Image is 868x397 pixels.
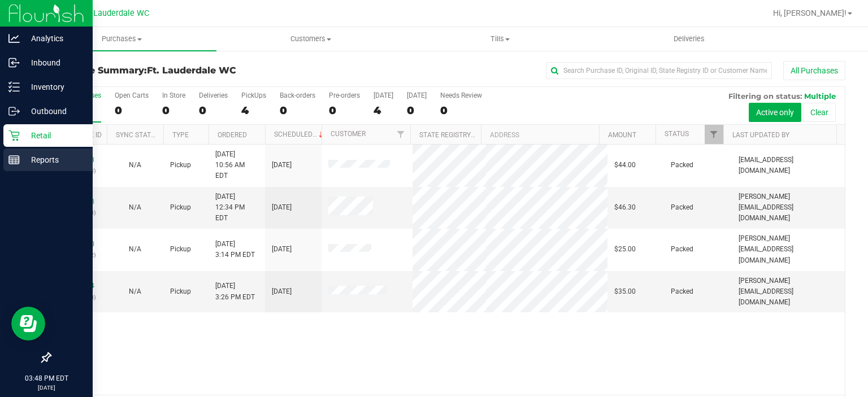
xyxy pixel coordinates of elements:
[129,287,141,295] span: Not Applicable
[739,155,838,176] span: [EMAIL_ADDRESS][DOMAIN_NAME]
[215,191,258,224] span: [DATE] 12:34 PM EDT
[658,34,720,44] span: Deliveries
[272,160,292,171] span: [DATE]
[783,61,845,80] button: All Purchases
[11,307,45,341] iframe: Resource center
[614,160,636,171] span: $44.00
[215,239,255,260] span: [DATE] 3:14 PM EDT
[8,57,20,68] inline-svg: Inbound
[20,153,88,167] p: Reports
[272,286,292,297] span: [DATE]
[546,62,772,79] input: Search Purchase ID, Original ID, State Registry ID or Customer Name...
[170,244,191,255] span: Pickup
[272,244,292,255] span: [DATE]
[272,202,292,213] span: [DATE]
[115,91,149,99] div: Open Carts
[614,244,636,255] span: $25.00
[5,383,88,392] p: [DATE]
[199,91,228,99] div: Deliveries
[215,281,255,302] span: [DATE] 3:26 PM EDT
[129,203,141,211] span: Not Applicable
[440,91,482,99] div: Needs Review
[739,233,838,266] span: [PERSON_NAME][EMAIL_ADDRESS][DOMAIN_NAME]
[81,8,149,18] span: Ft. Lauderdale WC
[8,154,20,165] inline-svg: Reports
[129,202,141,213] button: N/A
[419,131,479,139] a: State Registry ID
[280,91,315,99] div: Back-orders
[773,8,847,18] span: Hi, [PERSON_NAME]!
[407,91,427,99] div: [DATE]
[162,91,185,99] div: In Store
[274,130,325,138] a: Scheduled
[162,104,185,117] div: 0
[374,91,393,99] div: [DATE]
[20,129,88,142] p: Retail
[392,125,410,144] a: Filter
[594,27,784,51] a: Deliveries
[374,104,393,117] div: 4
[20,104,88,118] p: Outbound
[407,104,427,117] div: 0
[147,65,236,76] span: Ft. Lauderdale WC
[115,104,149,117] div: 0
[170,286,191,297] span: Pickup
[803,103,836,122] button: Clear
[8,81,20,93] inline-svg: Inventory
[27,27,216,51] a: Purchases
[665,130,689,138] a: Status
[406,34,594,44] span: Tills
[8,130,20,141] inline-svg: Retail
[739,276,838,308] span: [PERSON_NAME][EMAIL_ADDRESS][DOMAIN_NAME]
[732,131,789,139] a: Last Updated By
[170,202,191,213] span: Pickup
[20,56,88,69] p: Inbound
[216,27,406,51] a: Customers
[129,160,141,171] button: N/A
[280,104,315,117] div: 0
[8,33,20,44] inline-svg: Analytics
[172,131,189,139] a: Type
[129,286,141,297] button: N/A
[329,91,360,99] div: Pre-orders
[614,202,636,213] span: $46.30
[705,125,723,144] a: Filter
[804,91,836,101] span: Multiple
[27,34,216,44] span: Purchases
[5,373,88,383] p: 03:48 PM EDT
[671,202,693,213] span: Packed
[728,91,802,101] span: Filtering on status:
[116,131,159,139] a: Sync Status
[614,286,636,297] span: $35.00
[129,161,141,169] span: Not Applicable
[218,131,247,139] a: Ordered
[608,131,636,139] a: Amount
[329,104,360,117] div: 0
[241,104,266,117] div: 4
[215,149,258,182] span: [DATE] 10:56 AM EDT
[331,130,366,138] a: Customer
[749,103,801,122] button: Active only
[170,160,191,171] span: Pickup
[671,244,693,255] span: Packed
[241,91,266,99] div: PickUps
[129,244,141,255] button: N/A
[671,286,693,297] span: Packed
[20,32,88,45] p: Analytics
[50,66,315,76] h3: Purchase Summary:
[406,27,595,51] a: Tills
[20,80,88,94] p: Inventory
[440,104,482,117] div: 0
[217,34,405,44] span: Customers
[199,104,228,117] div: 0
[8,106,20,117] inline-svg: Outbound
[671,160,693,171] span: Packed
[129,245,141,253] span: Not Applicable
[481,125,599,145] th: Address
[739,191,838,224] span: [PERSON_NAME][EMAIL_ADDRESS][DOMAIN_NAME]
